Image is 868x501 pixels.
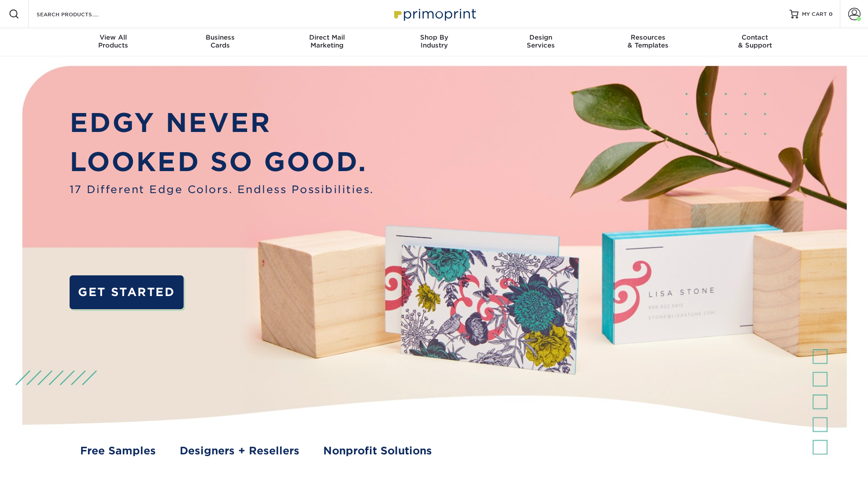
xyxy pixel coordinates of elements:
p: EDGY NEVER [70,103,374,143]
a: Contact& Support [702,28,809,56]
a: Resources& Templates [595,28,702,56]
a: Designers + Resellers [180,443,299,458]
div: Products [60,33,167,49]
input: SEARCH PRODUCTS..... [36,9,122,19]
span: 0 [829,11,833,17]
div: Industry [380,33,488,49]
span: View All [60,33,167,41]
a: Shop ByIndustry [380,28,488,56]
span: Direct Mail [273,33,380,41]
span: Contact [702,33,809,41]
span: MY CART [802,11,827,18]
div: Marketing [273,33,380,49]
span: 17 Different Edge Colors. Endless Possibilities. [70,182,374,197]
a: Free Samples [80,443,156,458]
span: Resources [595,33,702,41]
a: BusinessCards [166,28,273,56]
img: Primoprint [390,4,478,23]
a: Direct MailMarketing [273,28,380,56]
a: GET STARTED [70,275,184,310]
div: Services [488,33,595,49]
p: LOOKED SO GOOD. [70,143,374,182]
a: Nonprofit Solutions [323,443,432,458]
a: View AllProducts [60,28,167,56]
a: DesignServices [488,28,595,56]
span: Design [488,33,595,41]
div: & Templates [595,33,702,49]
span: Business [166,33,273,41]
div: & Support [702,33,809,49]
span: Shop By [380,33,488,41]
div: Cards [166,33,273,49]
